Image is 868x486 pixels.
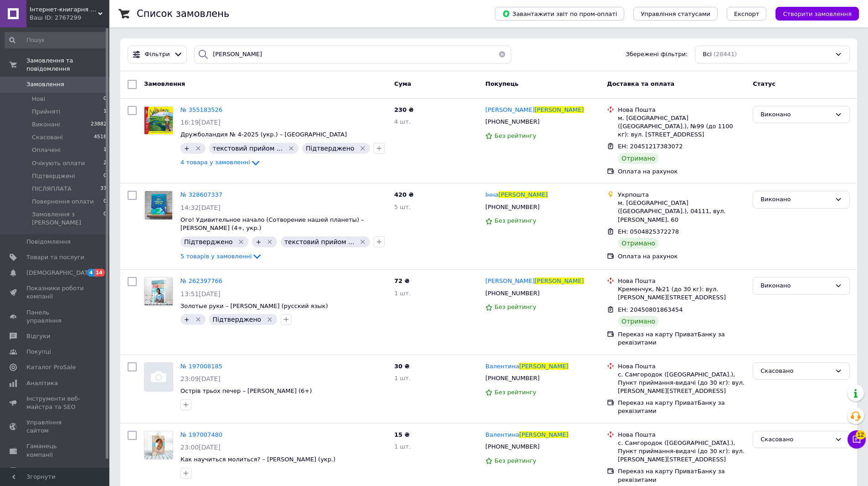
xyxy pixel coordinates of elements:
span: Оплачені [32,146,61,154]
span: Виконані [32,120,60,129]
h1: Список замовлень [137,8,229,19]
span: 1 шт. [394,375,411,381]
div: Отримано [618,316,659,327]
span: [PERSON_NAME] [534,106,584,113]
span: 23:09[DATE] [180,375,221,382]
span: Експорт [734,10,760,17]
span: Гаманець компанії [26,442,84,459]
span: Інна [485,191,498,198]
span: Підтверджені [32,172,75,180]
div: с. Самгородок ([GEOGRAPHIC_DATA].), Пункт приймання-видачі (до 30 кг): вул. [PERSON_NAME][STREET_... [618,371,745,396]
a: Дружболандия № 4-2025 (укр.) – [GEOGRAPHIC_DATA] [180,131,347,138]
div: Виконано [760,110,831,120]
a: Інна[PERSON_NAME] [485,191,548,199]
span: + [256,238,261,246]
span: Панель управління [26,308,84,325]
span: [PERSON_NAME] [485,277,534,284]
span: [PERSON_NAME] [534,277,584,284]
a: [PERSON_NAME][PERSON_NAME] [485,277,584,286]
span: 420 ₴ [394,191,414,198]
div: Нова Пошта [618,431,745,439]
div: Нова Пошта [618,106,745,114]
span: Повідомлення [26,238,71,246]
span: [PHONE_NUMBER] [485,118,539,125]
span: Без рейтингу [494,132,536,139]
span: [PHONE_NUMBER] [485,290,539,297]
button: Експорт [727,7,767,21]
div: м. [GEOGRAPHIC_DATA] ([GEOGRAPHIC_DATA].), 04111, вул. [PERSON_NAME], 60 [618,199,745,224]
span: 1 [103,108,107,116]
span: [PERSON_NAME] [519,431,568,438]
a: Валентина[PERSON_NAME] [485,362,568,371]
svg: Видалити мітку [195,316,202,323]
img: Фото товару [144,278,173,305]
span: 0 [103,172,107,180]
span: 4 [87,269,94,277]
div: Нова Пошта [618,362,745,371]
span: 13:51[DATE] [180,290,221,298]
button: Завантажити звіт по пром-оплаті [495,7,624,21]
div: Оплата на рахунок [618,167,745,176]
span: 2 [103,159,107,167]
span: 1 шт. [394,443,411,450]
a: [PERSON_NAME][PERSON_NAME] [485,106,584,115]
span: 72 ₴ [394,277,410,284]
span: Замовлення [26,80,64,89]
span: Підтверджено [306,145,354,152]
span: Без рейтингу [494,389,536,396]
span: 0 [103,95,107,103]
div: Кременчук, №21 (до 30 кг): вул. [PERSON_NAME][STREET_ADDRESS] [618,285,745,302]
span: [PHONE_NUMBER] [485,443,539,450]
span: Валентина [485,363,519,370]
div: Переказ на карту ПриватБанку за реквізитами [618,330,745,347]
span: Покупці [26,348,51,356]
span: 1 шт. [394,290,411,297]
div: Виконано [760,195,831,204]
a: № 328607337 [180,191,222,198]
span: Управління статусами [641,10,710,17]
div: Отримано [618,238,659,249]
div: Скасовано [760,435,831,444]
span: Золотые руки – [PERSON_NAME] (русский язык) [180,303,328,309]
button: Очистить [493,46,511,63]
img: Фото товару [144,107,173,134]
span: 0 [103,198,107,206]
span: [PHONE_NUMBER] [485,204,539,210]
span: Замовлення та повідомлення [26,57,109,73]
div: Переказ на карту ПриватБанку за реквізитами [618,399,745,415]
a: № 197007480 [180,431,222,438]
div: м. [GEOGRAPHIC_DATA] ([GEOGRAPHIC_DATA].), №99 (до 1100 кг): вул. [STREET_ADDRESS] [618,114,745,139]
span: Замовлення [144,80,185,87]
span: № 262397766 [180,277,222,284]
span: Фільтри [145,50,170,59]
span: Статус [753,80,776,87]
span: ЕН: 0504825372278 [618,228,679,235]
svg: Видалити мітку [359,238,366,246]
span: ЕН: 20450801863454 [618,306,683,313]
span: Покупець [485,80,519,87]
span: Створити замовлення [783,10,852,17]
span: 12 [856,430,866,439]
span: 14:32[DATE] [180,204,221,211]
span: Без рейтингу [494,457,536,464]
span: Без рейтингу [494,303,536,310]
span: Повернення оплати [32,198,94,206]
button: Створити замовлення [776,7,859,21]
span: [DEMOGRAPHIC_DATA] [26,269,94,277]
span: 1 [103,146,107,154]
span: Підтверджено [184,238,233,246]
span: № 197008185 [180,363,222,370]
span: Cума [394,80,411,87]
span: текстовий прийом ... [284,238,354,246]
div: Переказ на карту ПриватБанку за реквізитами [618,467,745,484]
span: 16:19[DATE] [180,119,221,126]
span: 230 ₴ [394,106,414,113]
span: ПІСЛЯПЛАТА [32,185,72,193]
a: Створити замовлення [766,10,859,17]
span: 14 [94,269,105,277]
